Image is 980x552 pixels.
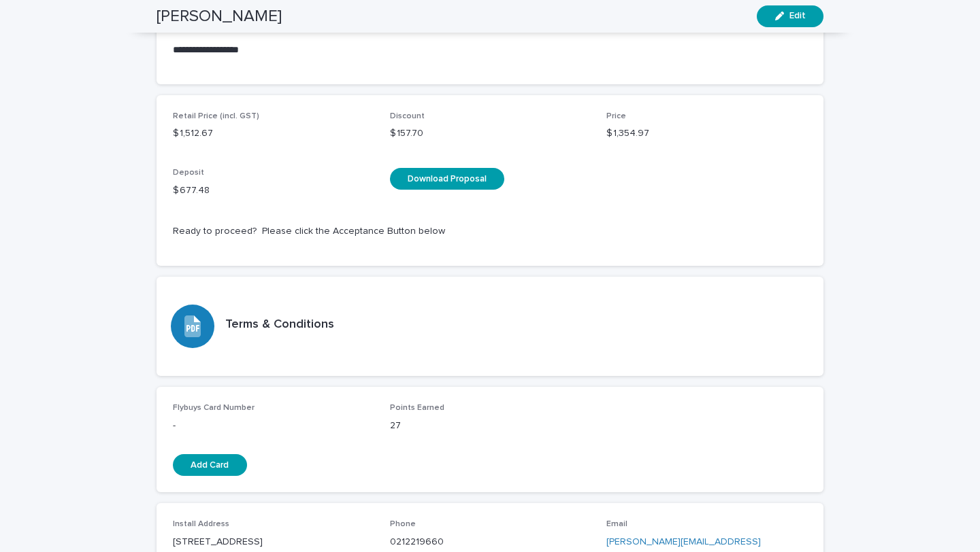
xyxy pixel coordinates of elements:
[173,184,374,198] p: $ 677.48
[757,5,823,27] button: Edit
[173,404,255,412] span: Flybuys Card Number
[390,520,416,528] span: Phone
[191,458,229,473] span: Add Card
[390,126,591,141] p: $ 157.70
[390,404,444,412] span: Points Earned
[606,520,627,528] span: Email
[173,520,229,528] span: Install Address
[390,112,425,120] span: Discount
[408,173,487,185] span: Download Proposal
[173,454,247,476] button: Add Card
[157,7,282,27] h2: [PERSON_NAME]
[390,535,591,549] p: 0212219660
[173,169,204,177] span: Deposit
[157,277,823,376] a: Terms & Conditions
[789,10,806,22] span: Edit
[606,126,807,141] p: $ 1,354.97
[173,419,374,433] p: -
[390,168,505,190] a: Download Proposal
[173,126,374,141] p: $ 1,512.67
[173,224,807,239] p: Ready to proceed? Please click the Acceptance Button below
[390,419,591,433] p: 27
[606,112,626,120] span: Price
[173,535,374,549] p: [STREET_ADDRESS]
[225,317,334,332] h3: Terms & Conditions
[173,112,259,120] span: Retail Price (incl. GST)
